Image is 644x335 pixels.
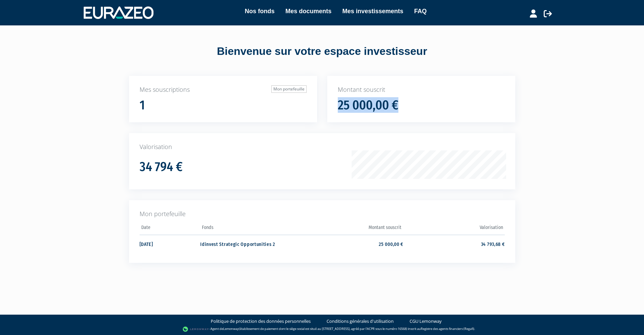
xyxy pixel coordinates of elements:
[211,318,311,324] a: Politique de protection des données personnelles
[114,44,531,59] div: Bienvenue sur votre espace investisseur
[342,6,403,16] a: Mes investissements
[271,85,307,93] a: Mon portefeuille
[414,6,427,16] a: FAQ
[421,327,474,331] a: Registre des agents financiers (Regafi)
[403,223,504,235] th: Valorisation
[327,318,394,324] a: Conditions générales d'utilisation
[338,85,505,94] p: Montant souscrit
[140,223,201,235] th: Date
[7,326,637,333] div: - Agent de (établissement de paiement dont le siège social est situé au [STREET_ADDRESS], agréé p...
[140,143,505,151] p: Valorisation
[410,318,442,324] a: CGU Lemonway
[223,327,239,331] a: Lemonway
[140,235,201,253] td: [DATE]
[338,98,398,112] h1: 25 000,00 €
[183,326,209,333] img: logo-lemonway.png
[140,85,307,94] p: Mes souscriptions
[140,98,145,112] h1: 1
[285,6,331,16] a: Mes documents
[140,210,505,218] p: Mon portefeuille
[245,6,274,16] a: Nos fonds
[302,235,403,253] td: 25 000,00 €
[200,223,302,235] th: Fonds
[403,235,504,253] td: 34 793,68 €
[302,223,403,235] th: Montant souscrit
[84,6,153,19] img: 1732889491-logotype_eurazeo_blanc_rvb.png
[140,160,183,174] h1: 34 794 €
[200,235,302,253] td: Idinvest Strategic Opportunities 2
